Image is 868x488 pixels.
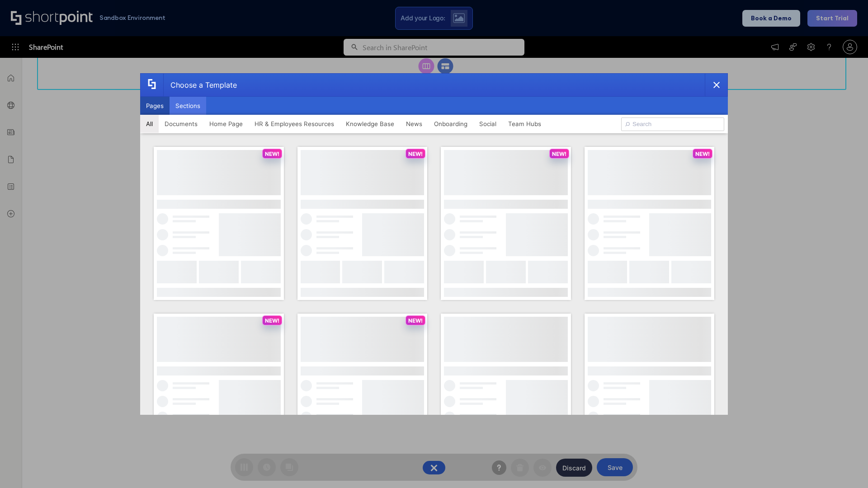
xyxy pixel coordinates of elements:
button: Team Hubs [502,115,547,133]
button: HR & Employees Resources [249,115,340,133]
input: Search [621,117,724,131]
p: NEW! [265,317,279,324]
p: NEW! [408,317,423,324]
button: Knowledge Base [340,115,400,133]
p: NEW! [265,150,279,157]
button: Sections [170,97,206,115]
button: Onboarding [428,115,473,133]
button: Pages [140,97,170,115]
button: News [400,115,428,133]
button: Home Page [203,115,249,133]
p: NEW! [695,150,710,157]
div: Choose a Template [163,74,237,96]
button: All [140,115,159,133]
button: Social [473,115,502,133]
p: NEW! [408,150,423,157]
iframe: Chat Widget [823,445,868,488]
p: NEW! [552,150,566,157]
button: Documents [159,115,203,133]
div: template selector [140,73,728,415]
